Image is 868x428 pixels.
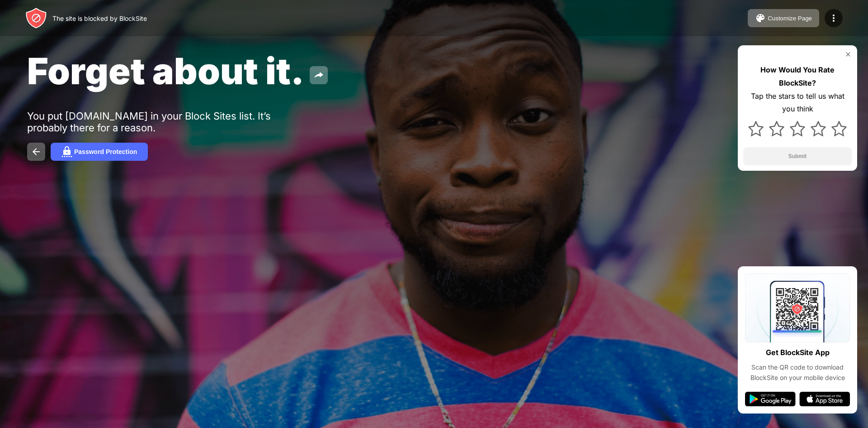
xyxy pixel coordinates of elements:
[769,121,784,136] img: star.svg
[52,14,147,22] div: The site is blocked by BlockSite
[811,121,826,136] img: star.svg
[844,51,852,58] img: rate-us-close.svg
[799,392,850,406] img: app-store.svg
[745,274,850,342] img: qrcode.svg
[790,121,805,136] img: star.svg
[748,9,819,27] button: Customize Page
[831,121,847,136] img: star.svg
[27,49,304,93] span: Forget about it.
[74,148,137,155] div: Password Protection
[61,146,72,157] img: password.svg
[27,110,307,134] div: You put [DOMAIN_NAME] in your Block Sites list. It’s probably there for a reason.
[743,63,852,90] div: How Would You Rate BlockSite?
[743,90,852,116] div: Tap the stars to tell us what you think
[51,143,148,161] button: Password Protection
[313,70,324,81] img: share.svg
[743,147,852,165] button: Submit
[755,13,766,24] img: pallet.svg
[766,346,830,359] div: Get BlockSite App
[31,146,42,157] img: back.svg
[828,13,839,24] img: menu-icon.svg
[768,15,812,22] div: Customize Page
[748,121,764,136] img: star.svg
[745,392,796,406] img: google-play.svg
[25,7,47,29] img: header-logo.svg
[745,362,850,383] div: Scan the QR code to download BlockSite on your mobile device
